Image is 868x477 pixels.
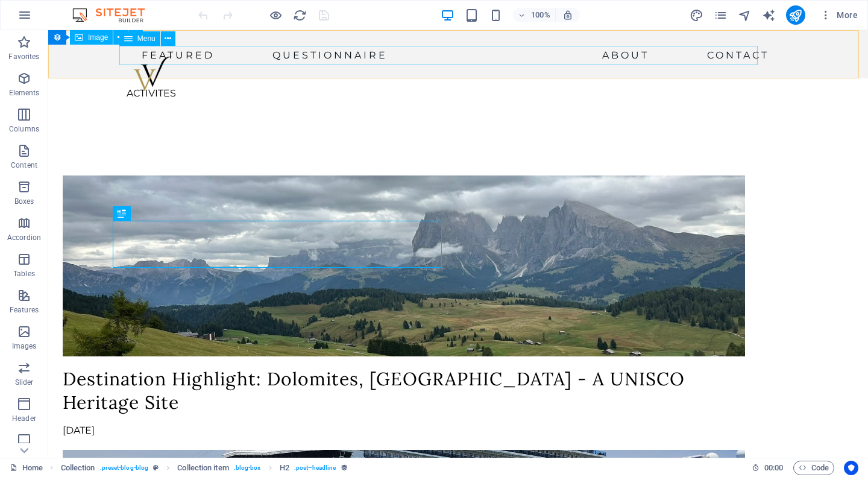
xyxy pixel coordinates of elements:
[762,8,776,22] button: text_generator
[61,461,95,475] span: Click to select. Double-click to edit
[793,461,834,475] button: Code
[714,8,728,22] button: pages
[234,461,261,475] span: . blog-box
[513,8,556,22] button: 100%
[292,8,307,22] button: reload
[153,464,159,471] i: This element is a customizable preset
[13,269,35,279] p: Tables
[764,461,783,475] span: 00 00
[15,377,34,387] p: Slider
[690,8,703,22] i: Design (Ctrl+Alt+Y)
[294,461,336,475] span: . post--headline
[341,464,348,472] i: This element is bound to a collection
[61,461,349,475] nav: breadcrumb
[88,34,108,41] span: Image
[815,5,863,25] button: More
[531,8,550,22] h6: 100%
[137,35,156,42] span: Menu
[100,461,149,475] span: . preset-blog-blog
[14,197,34,206] p: Boxes
[10,305,39,315] p: Features
[8,52,39,62] p: Favorites
[69,8,160,22] img: Editor Logo
[820,9,858,21] span: More
[10,461,43,475] a: Click to cancel selection. Double-click to open Pages
[773,463,775,472] span: :
[738,8,752,22] button: navigator
[268,8,283,22] button: Click here to leave preview mode and continue editing
[7,233,41,242] p: Accordion
[562,10,573,21] i: On resize automatically adjust zoom level to fit chosen device.
[788,8,802,22] i: Publish
[280,461,289,475] span: Click to select. Double-click to edit
[12,414,36,423] p: Header
[12,341,37,351] p: Images
[844,461,858,475] button: Usercentrics
[752,461,784,475] h6: Session time
[786,5,805,25] button: publish
[738,8,752,22] i: Navigator
[714,8,728,22] i: Pages (Ctrl+Alt+S)
[11,160,37,170] p: Content
[177,461,228,475] span: Click to select. Double-click to edit
[690,8,704,22] button: design
[293,8,307,22] i: Reload page
[9,124,39,134] p: Columns
[762,8,776,22] i: AI Writer
[9,88,40,98] p: Elements
[799,461,829,475] span: Code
